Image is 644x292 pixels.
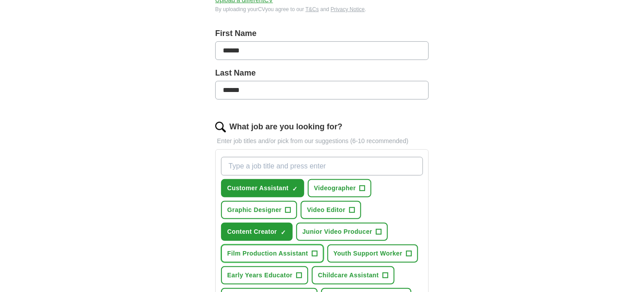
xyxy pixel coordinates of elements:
a: Privacy Notice [331,6,365,12]
span: Childcare Assistant [318,271,379,280]
button: Junior Video Producer [296,223,388,241]
span: Content Creator [227,227,277,236]
button: Youth Support Worker [327,244,418,263]
span: Graphic Designer [227,205,282,215]
span: Early Years Educator [227,271,293,280]
span: ✓ [292,185,298,192]
input: Type a job title and press enter [221,157,423,176]
label: First Name [215,28,429,40]
label: Last Name [215,67,429,79]
div: By uploading your CV you agree to our and . [215,5,429,13]
span: Junior Video Producer [302,227,372,236]
span: Video Editor [307,205,345,215]
button: Childcare Assistant [312,266,394,284]
span: ✓ [281,229,286,236]
span: Customer Assistant [227,184,289,193]
p: Enter job titles and/or pick from our suggestions (6-10 recommended) [215,136,429,146]
button: Early Years Educator [221,266,308,284]
button: Film Production Assistant [221,244,324,263]
button: Graphic Designer [221,201,297,219]
span: Film Production Assistant [227,249,308,258]
span: Videographer [314,184,356,193]
button: Customer Assistant✓ [221,179,304,197]
button: Video Editor [301,201,361,219]
img: search.png [215,122,226,132]
label: What job are you looking for? [229,121,342,133]
a: T&Cs [306,6,319,12]
button: Videographer [308,179,371,197]
span: Youth Support Worker [334,249,402,258]
button: Content Creator✓ [221,223,293,241]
